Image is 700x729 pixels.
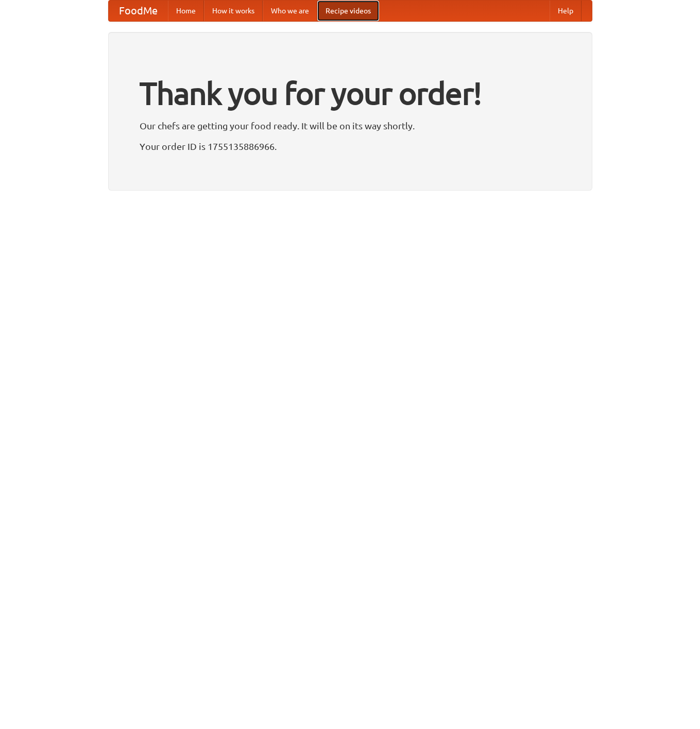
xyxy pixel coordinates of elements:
[140,139,561,154] p: Your order ID is 1755135886966.
[263,1,317,21] a: Who we are
[550,1,582,21] a: Help
[204,1,263,21] a: How it works
[140,118,561,133] p: Our chefs are getting your food ready. It will be on its way shortly.
[140,69,561,118] h1: Thank you for your order!
[109,1,168,21] a: FoodMe
[317,1,379,21] a: Recipe videos
[168,1,204,21] a: Home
